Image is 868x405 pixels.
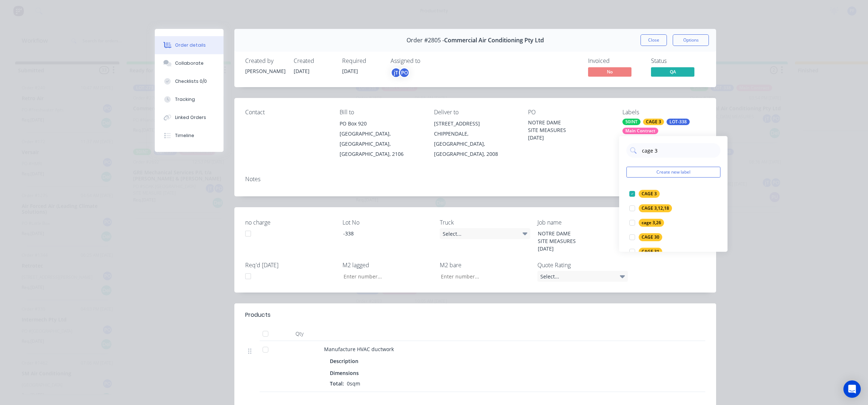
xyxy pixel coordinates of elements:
div: Qty [278,327,321,341]
button: Close [641,34,667,46]
div: Select... [440,228,530,239]
div: NOTRE DAME SITE MEASURES [DATE] [528,119,611,141]
button: CAGE 30 [626,232,665,242]
div: [GEOGRAPHIC_DATA], [GEOGRAPHIC_DATA], [GEOGRAPHIC_DATA], 2106 [340,129,422,159]
input: Search labels [641,143,717,158]
span: Order #2805 - [407,37,444,44]
div: CAGE 3 [643,119,664,125]
button: Tracking [155,90,224,108]
div: Tracking [175,96,195,103]
div: LOT-338 [667,119,690,125]
div: [PERSON_NAME] [245,67,285,75]
span: [DATE] [342,68,358,74]
div: [STREET_ADDRESS] [434,119,517,129]
div: Collaborate [175,60,204,67]
span: Commercial Air Conditioning Pty Ltd [444,37,544,44]
span: Manufacture HVAC ductwork [324,346,394,353]
div: CHIPPENDALE, [GEOGRAPHIC_DATA], [GEOGRAPHIC_DATA], 2008 [434,129,517,159]
div: PO Box 920 [340,119,422,129]
label: no charge [245,218,336,227]
button: Options [673,34,709,46]
span: Total: [330,380,344,387]
div: Notes [245,176,705,183]
button: cage 3,26 [626,218,667,228]
div: CAGE 3 [639,190,660,198]
div: Created by [245,57,285,64]
div: Deliver to [434,109,517,116]
div: Invoiced [588,57,642,64]
label: M2 bare [440,261,530,269]
button: CAGE 31 [626,247,665,257]
div: PO [528,109,611,116]
span: Dimensions [330,369,359,377]
div: CAGE 3,12,18 [639,204,672,212]
span: No [588,67,631,76]
input: Enter number... [435,271,530,282]
div: Labels [622,109,705,116]
button: Checklists 0/0 [155,72,224,90]
label: M2 lagged [342,261,433,269]
label: Req'd [DATE] [245,261,336,269]
div: Description [330,356,361,366]
button: CAGE 3,12,18 [626,203,675,213]
div: PO [399,67,410,78]
div: Bill to [340,109,422,116]
button: Order details [155,36,224,54]
label: Lot No [342,218,433,227]
div: CAGE 31 [639,248,662,256]
div: -338 [337,228,428,239]
div: Order details [175,42,206,48]
div: 50INT [622,119,641,125]
div: Status [651,57,705,64]
div: Created [294,57,333,64]
div: cage 3,26 [639,219,664,227]
span: 0sqm [344,380,363,387]
div: Assigned to [391,57,463,64]
label: Job name [537,218,628,227]
button: jTPO [391,67,410,78]
button: Collaborate [155,54,224,72]
div: Linked Orders [175,114,206,121]
input: Enter number... [337,271,433,282]
div: [STREET_ADDRESS]CHIPPENDALE, [GEOGRAPHIC_DATA], [GEOGRAPHIC_DATA], 2008 [434,119,517,159]
label: Truck [440,218,530,227]
button: CAGE 3 [626,189,663,199]
div: Timeline [175,132,194,139]
button: QA [651,67,694,78]
div: Checklists 0/0 [175,78,207,85]
div: CAGE 30 [639,233,662,241]
button: Create new label [626,167,720,178]
div: PO Box 920[GEOGRAPHIC_DATA], [GEOGRAPHIC_DATA], [GEOGRAPHIC_DATA], 2106 [340,119,422,159]
div: Required [342,57,382,64]
div: Main Contract [622,128,658,134]
label: Quote Rating [537,261,628,269]
div: jT [391,67,401,78]
div: Products [245,311,271,319]
div: Select... [537,271,628,282]
div: Open Intercom Messenger [843,380,861,398]
div: NOTRE DAME SITE MEASURES [DATE] [532,228,622,254]
button: Timeline [155,127,224,145]
button: Linked Orders [155,108,224,127]
span: QA [651,67,694,76]
span: [DATE] [294,68,310,74]
div: Contact [245,109,328,116]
